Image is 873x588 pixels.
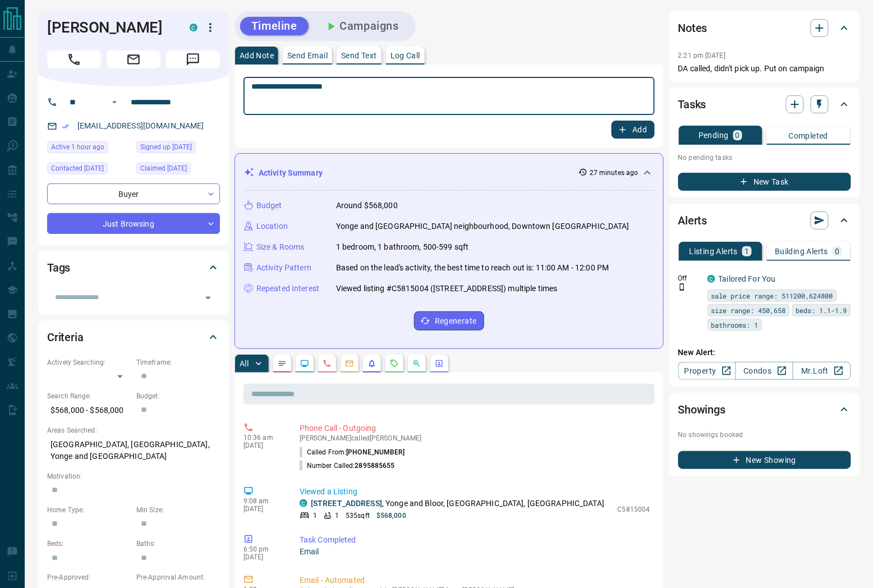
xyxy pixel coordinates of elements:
button: New Task [678,173,851,191]
p: New Alert: [678,347,851,359]
div: Buyer [47,183,220,204]
span: Signed up [DATE] [140,141,192,153]
h2: Criteria [47,328,84,346]
span: [PHONE_NUMBER] [346,448,405,456]
p: 1 [313,511,317,521]
p: Completed [789,132,829,140]
button: New Showing [678,451,851,469]
div: Criteria [47,324,220,351]
a: Tailored For You [719,274,776,283]
span: Email [107,50,160,68]
p: Phone Call - Outgoing [300,422,650,434]
h2: Showings [678,401,726,419]
button: Open [200,290,216,306]
svg: Agent Actions [435,359,444,368]
p: Repeated Interest [256,283,319,295]
p: Activity Pattern [256,262,311,274]
p: Around $568,000 [336,200,398,212]
span: bathrooms: 1 [711,319,759,330]
p: Email [300,546,650,558]
p: $568,000 - $568,000 [47,401,131,420]
div: condos.ca [190,24,197,31]
span: beds: 1.1-1.9 [796,305,847,316]
p: No pending tasks [678,149,851,166]
p: Log Call [390,52,420,59]
a: [STREET_ADDRESS] [311,499,382,508]
svg: Opportunities [412,359,421,368]
svg: Notes [278,359,287,368]
p: 10:36 am [243,434,283,442]
svg: Listing Alerts [367,359,376,368]
p: Budget [256,200,282,212]
p: Off [678,273,701,283]
p: Baths: [136,539,220,549]
p: [GEOGRAPHIC_DATA], [GEOGRAPHIC_DATA], Yonge and [GEOGRAPHIC_DATA] [47,435,220,466]
span: Message [166,50,220,68]
h2: Alerts [678,212,707,229]
p: Activity Summary [259,167,323,179]
p: 1 bedroom, 1 bathroom, 500-599 sqft [336,241,469,253]
h2: Tags [47,259,70,277]
p: Location [256,220,288,232]
p: Search Range: [47,391,131,401]
div: condos.ca [300,499,307,507]
p: No showings booked [678,430,851,440]
span: 2895885655 [355,462,395,470]
p: Send Email [287,52,328,59]
p: C5815004 [618,504,650,514]
p: All [240,360,249,367]
p: Number Called: [300,461,395,471]
p: Add Note [240,52,274,59]
p: $568,000 [376,511,406,521]
p: 6:50 pm [243,545,283,553]
p: Budget: [136,391,220,401]
p: Viewed a Listing [300,486,650,498]
p: 0 [736,131,740,139]
span: Claimed [DATE] [140,163,187,174]
p: Home Type: [47,505,131,515]
div: Alerts [678,207,851,234]
svg: Emails [345,359,354,368]
p: DA called, didn't pick up. Put on campaign [678,63,851,75]
p: Based on the lead's activity, the best time to reach out is: 11:00 AM - 12:00 PM [336,262,609,274]
div: Tue Oct 14 2025 [47,141,131,157]
p: Email - Automated [300,575,650,586]
p: Min Size: [136,505,220,515]
h2: Notes [678,19,707,37]
p: Building Alerts [775,247,828,255]
p: Pre-Approval Amount: [136,572,220,582]
svg: Requests [390,359,399,368]
p: Pre-Approved: [47,572,131,582]
a: Property [678,362,736,380]
p: Pending [699,131,729,139]
p: [DATE] [243,553,283,561]
div: Tasks [678,91,851,118]
a: Condos [736,362,793,380]
p: Called From: [300,447,405,457]
p: [DATE] [243,505,283,513]
p: Timeframe: [136,357,220,367]
h1: [PERSON_NAME] [47,19,173,36]
p: [DATE] [243,442,283,449]
p: Size & Rooms [256,241,305,253]
p: Viewed listing #C5815004 ([STREET_ADDRESS]) multiple times [336,283,558,295]
p: [PERSON_NAME] called [PERSON_NAME] [300,434,650,442]
button: Campaigns [313,17,410,35]
div: Tags [47,254,220,281]
div: Activity Summary27 minutes ago [244,163,654,183]
svg: Lead Browsing Activity [300,359,309,368]
p: 535 sqft [346,511,370,521]
p: , Yonge and Bloor, [GEOGRAPHIC_DATA], [GEOGRAPHIC_DATA] [311,498,604,509]
div: Thu Feb 09 2023 [136,141,220,157]
p: Yonge and [GEOGRAPHIC_DATA] neighbourhood, Downtown [GEOGRAPHIC_DATA] [336,220,630,232]
h2: Tasks [678,95,706,113]
svg: Calls [323,359,332,368]
div: Mon Sep 29 2025 [47,162,131,178]
span: sale price range: 511200,624800 [711,290,833,301]
p: 0 [835,247,839,255]
p: Motivation: [47,471,220,481]
p: 2:21 pm [DATE] [678,52,726,59]
p: 9:08 am [243,497,283,505]
svg: Email Verified [62,122,70,130]
p: 1 [335,511,339,521]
